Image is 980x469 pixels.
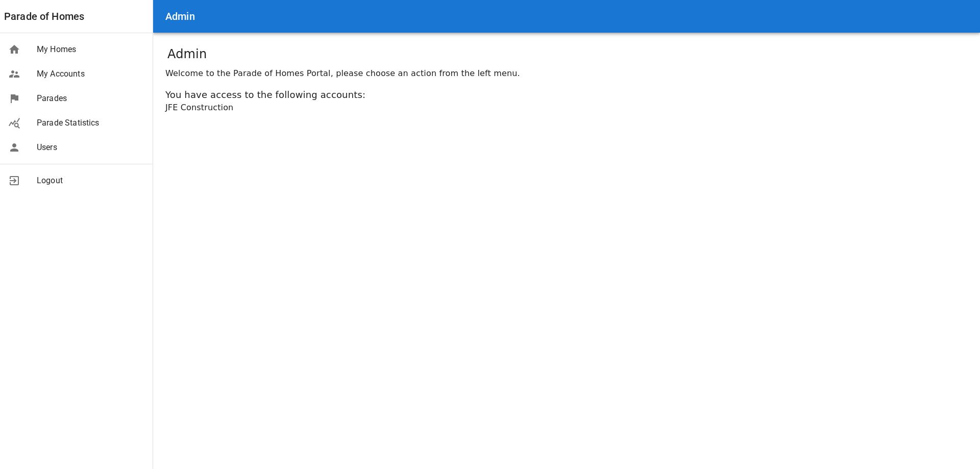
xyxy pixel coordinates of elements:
div: JFE Construction [165,102,968,114]
span: My Homes [37,43,144,56]
h6: Admin [165,8,195,24]
span: Logout [37,175,144,187]
span: My Accounts [37,68,144,80]
span: Users [37,141,144,154]
div: You have access to the following accounts: [165,88,968,102]
span: Parade Statistics [37,117,144,129]
span: Parades [37,92,144,105]
h1: Admin [167,45,207,63]
a: Parade of Homes [4,8,84,24]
